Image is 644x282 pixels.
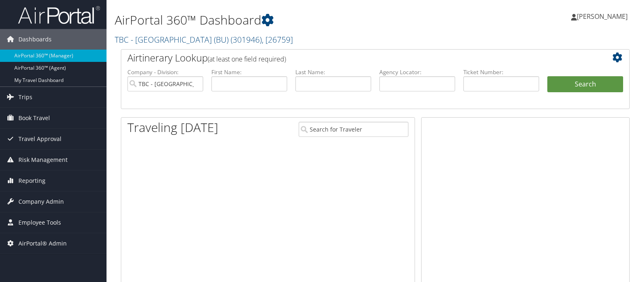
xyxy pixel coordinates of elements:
span: Reporting [18,171,45,191]
h2: Airtinerary Lookup [127,51,581,65]
label: Company - Division: [127,68,203,76]
span: Company Admin [18,191,64,212]
span: (at least one field required) [208,55,286,64]
label: Last Name: [295,68,371,76]
span: Book Travel [18,108,50,128]
span: Dashboards [18,29,52,50]
span: ( 301946 ) [231,34,262,45]
label: Agency Locator: [379,68,455,76]
h1: Traveling [DATE] [127,119,218,136]
img: airportal-logo.png [18,5,100,25]
h1: AirPortal 360™ Dashboard [115,11,462,29]
a: TBC - [GEOGRAPHIC_DATA] (BU) [115,34,293,45]
span: Travel Approval [18,129,61,149]
span: Trips [18,87,32,107]
a: [PERSON_NAME] [571,4,636,29]
span: Employee Tools [18,212,61,233]
input: Search for Traveler [299,122,408,137]
span: Risk Management [18,150,68,170]
span: [PERSON_NAME] [577,12,628,21]
button: Search [547,76,623,93]
span: AirPortal® Admin [18,233,67,254]
span: , [ 26759 ] [262,34,293,45]
label: Ticket Number: [463,68,539,76]
label: First Name: [211,68,287,76]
